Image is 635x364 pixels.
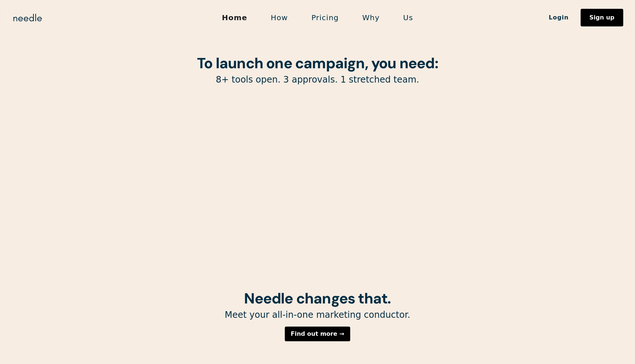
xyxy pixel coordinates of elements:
[130,74,505,85] p: 8+ tools open. 3 approvals. 1 stretched team.
[589,15,614,21] div: Sign up
[210,10,259,25] a: Home
[581,9,623,26] a: Sign up
[197,54,438,73] strong: To launch one campaign, you need:
[259,10,300,25] a: How
[291,331,344,337] div: Find out more →
[285,327,350,341] a: Find out more →
[130,309,505,321] p: Meet your all-in-one marketing conductor.
[244,289,391,308] strong: Needle changes that.
[299,10,350,25] a: Pricing
[391,10,425,25] a: Us
[351,10,391,25] a: Why
[537,11,581,24] a: Login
